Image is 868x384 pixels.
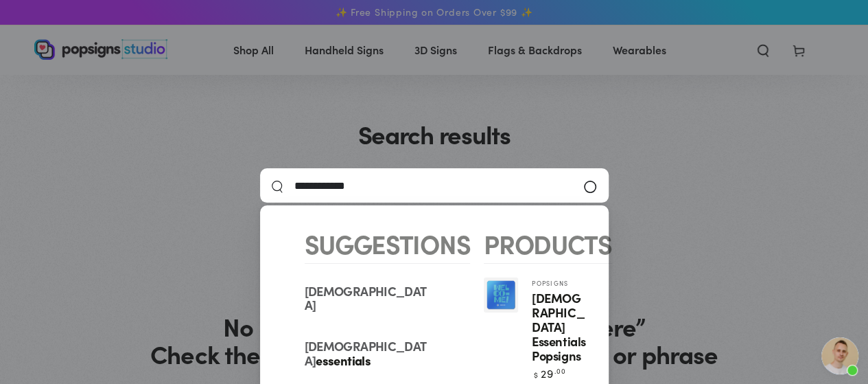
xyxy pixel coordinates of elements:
[484,278,518,313] img: Church Essentials Popsigns
[532,291,588,363] span: [DEMOGRAPHIC_DATA] Essentials Popsigns
[484,219,612,264] h2: Products
[534,369,539,380] span: $
[532,280,588,287] div: Popsigns
[554,366,566,376] sup: .00
[821,337,858,374] div: Open chat
[305,282,427,313] mark: [DEMOGRAPHIC_DATA]
[291,332,460,374] a: church essentials
[291,278,460,319] a: church
[305,219,471,264] h2: Suggestions
[532,365,566,381] bdi: 29
[305,284,433,312] p: church
[305,337,427,369] mark: [DEMOGRAPHIC_DATA]
[305,339,433,368] p: church essentials
[270,179,284,192] button: Search our site
[316,351,371,369] span: essentials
